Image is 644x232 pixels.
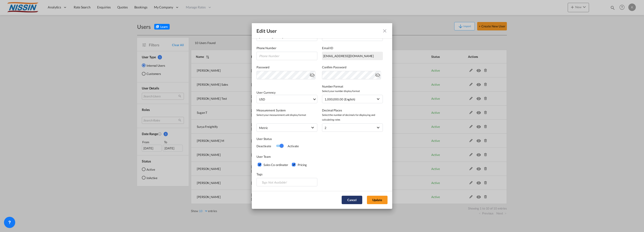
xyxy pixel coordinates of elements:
label: Number Format [322,84,383,89]
md-checkbox: Pricing [292,162,307,167]
md-icon: icon-eye-off [375,71,381,77]
div: kmani@nitusa.com [322,52,383,60]
div: 2 [325,126,326,130]
label: Tags [256,172,317,177]
label: Decimal Places [322,108,383,113]
span: Select the number of decimals for displaying and calculating rates [322,113,383,122]
div: Pricing [298,162,307,167]
md-dialog: General General ... [252,23,392,209]
md-switch: Switch 1 [276,143,283,150]
button: icon-close fg-AAA8AD [380,26,389,36]
button: Cancel [342,196,362,204]
input: Phone Number [256,52,317,60]
div: metric [259,126,268,130]
div: Deactivate [256,144,276,148]
label: Password [256,65,317,70]
div: User Status [256,136,322,141]
button: Update [367,196,388,204]
md-icon: icon-close fg-AAA8AD [382,28,388,34]
div: Activate [283,144,299,148]
label: Confirm Password [322,65,383,70]
label: Email ID [322,46,383,50]
label: Measurement System [256,108,317,113]
div: Edit User [256,28,277,34]
span: USD [259,97,312,102]
md-checkbox: Sales Co-ordinator [258,162,288,167]
span: Select your measurement unit display format [256,113,317,117]
span: Select your number display format [322,89,383,93]
div: User Team [256,154,388,159]
div: 1,000,000.00 (English) [325,97,355,101]
label: Phone Number [256,46,317,50]
md-select: {{(ctrl.parent.createData.viewShipper && !ctrl.parent.createData.user_data.tags) ? 'N/A' :(!ctrl.... [256,178,317,186]
div: Sales Co-ordinator [263,162,288,167]
label: User Currency [256,91,276,94]
md-select: Select Currency: $ USDUnited States Dollar [256,95,317,103]
md-icon: icon-eye-off [309,71,315,77]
